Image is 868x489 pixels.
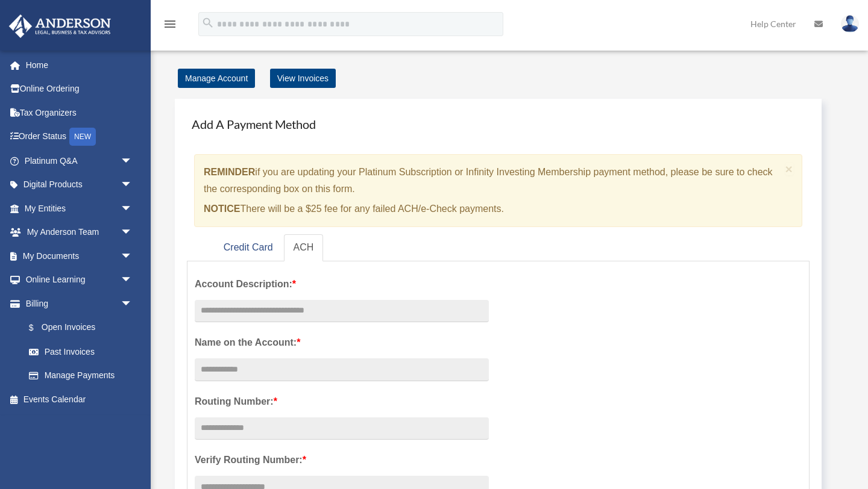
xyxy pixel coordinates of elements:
[17,364,145,388] a: Manage Payments
[201,16,215,30] i: search
[163,21,177,31] a: menu
[5,14,115,38] img: Anderson Advisors Platinum Portal
[8,244,151,268] a: My Documentsarrow_drop_down
[214,234,283,261] a: Credit Card
[121,291,145,316] span: arrow_drop_down
[8,387,151,411] a: Events Calendar
[195,276,489,293] label: Account Description:
[204,204,240,214] strong: NOTICE
[8,77,151,101] a: Online Ordering
[194,154,802,227] div: if you are updating your Platinum Subscription or Infinity Investing Membership payment method, p...
[121,196,145,221] span: arrow_drop_down
[204,201,781,217] p: There will be a $25 fee for any failed ACH/e-Check payments.
[270,69,336,88] a: View Invoices
[841,15,859,33] img: User Pic
[121,244,145,269] span: arrow_drop_down
[17,316,151,340] a: $Open Invoices
[178,69,255,88] a: Manage Account
[8,196,151,220] a: My Entitiesarrow_drop_down
[785,163,793,175] button: Close
[195,334,489,351] label: Name on the Account:
[8,101,151,125] a: Tax Organizers
[121,173,145,198] span: arrow_drop_down
[36,320,42,335] span: $
[121,268,145,293] span: arrow_drop_down
[785,162,793,176] span: ×
[121,149,145,173] span: arrow_drop_down
[8,268,151,292] a: Online Learningarrow_drop_down
[284,234,324,261] a: ACH
[187,111,810,137] h4: Add A Payment Method
[8,291,151,316] a: Billingarrow_drop_down
[8,53,151,77] a: Home
[204,167,255,177] strong: REMINDER
[8,173,151,197] a: Digital Productsarrow_drop_down
[17,340,151,364] a: Past Invoices
[163,17,177,31] i: menu
[69,128,96,146] div: NEW
[195,452,489,469] label: Verify Routing Number:
[195,393,489,410] label: Routing Number:
[8,220,151,244] a: My Anderson Teamarrow_drop_down
[8,149,151,173] a: Platinum Q&Aarrow_drop_down
[8,125,151,149] a: Order StatusNEW
[121,220,145,245] span: arrow_drop_down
